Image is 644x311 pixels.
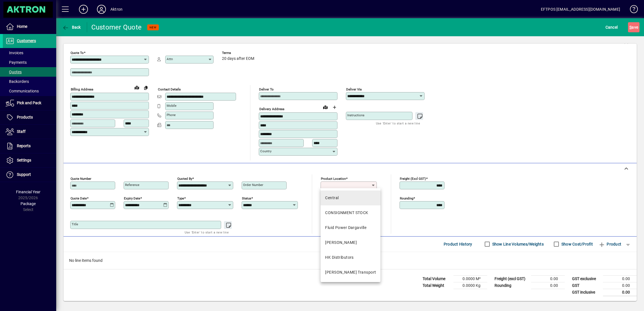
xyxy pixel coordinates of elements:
[3,20,56,34] a: Home
[3,153,56,167] a: Settings
[17,158,31,162] span: Settings
[3,168,56,182] a: Support
[132,83,141,92] a: View on map
[74,4,92,14] button: Add
[71,176,91,180] mat-label: Quote number
[167,113,176,117] mat-label: Phone
[569,275,603,282] td: GST exclusive
[3,139,56,153] a: Reports
[596,239,624,249] button: Product
[330,103,339,112] button: Choose address
[17,129,26,134] span: Staff
[177,176,192,180] mat-label: Quoted by
[260,149,271,153] mat-label: Country
[492,275,531,282] td: Freight (excl GST)
[242,196,251,200] mat-label: Status
[167,57,173,61] mat-label: Attn
[222,56,254,61] span: 20 days after EOM
[604,22,619,32] button: Cancel
[3,77,56,86] a: Backorders
[321,250,380,265] mat-option: HK Distributors
[321,176,346,180] mat-label: Product location
[321,220,380,235] mat-option: Fluid Power Dargaville
[3,125,56,139] a: Staff
[347,113,364,117] mat-label: Instructions
[17,38,36,43] span: Customers
[603,275,637,282] td: 0.00
[6,79,29,84] span: Backorders
[346,87,362,91] mat-label: Deliver via
[603,282,637,289] td: 0.00
[569,282,603,289] td: GST
[3,86,56,96] a: Communications
[56,22,87,32] app-page-header-button: Back
[321,103,330,112] a: View on map
[3,96,56,110] a: Pick and Pack
[6,60,27,65] span: Payments
[17,115,33,119] span: Products
[167,104,176,108] mat-label: Mobile
[16,190,40,194] span: Financial Year
[629,23,638,32] span: ave
[17,24,27,29] span: Home
[598,240,621,249] span: Product
[400,196,413,200] mat-label: Rounding
[492,282,531,289] td: Rounding
[17,144,31,148] span: Reports
[17,172,31,177] span: Support
[325,210,368,216] div: CONSIGNMENT STOCK
[453,282,487,289] td: 0.0000 Kg
[62,25,81,29] span: Back
[569,289,603,296] td: GST inclusive
[259,87,274,91] mat-label: Deliver To
[325,255,354,260] div: HK Distributors
[400,176,426,180] mat-label: Freight (excl GST)
[325,269,376,275] div: [PERSON_NAME] Transport
[141,83,150,92] button: Copy to Delivery address
[72,222,78,226] mat-label: Title
[3,67,56,77] a: Quotes
[444,240,472,249] span: Product History
[17,101,41,105] span: Pick and Pack
[6,70,22,74] span: Quotes
[560,241,593,247] label: Show Cost/Profit
[71,196,87,200] mat-label: Quote date
[606,23,618,32] span: Cancel
[92,4,110,14] button: Profile
[21,201,36,206] span: Package
[64,252,637,269] div: No line items found
[441,239,475,249] button: Product History
[125,183,139,187] mat-label: Reference
[3,48,56,58] a: Invoices
[3,58,56,67] a: Payments
[110,5,123,14] div: Aktron
[321,235,380,250] mat-option: HAMILTON
[6,89,39,93] span: Communications
[185,229,229,235] mat-hint: Use 'Enter' to start a new line
[420,275,453,282] td: Total Volume
[531,282,565,289] td: 0.00
[321,265,380,280] mat-option: T. Croft Transport
[321,205,380,220] mat-option: CONSIGNMENT STOCK
[149,26,157,29] span: NEW
[629,25,632,29] span: S
[453,275,487,282] td: 0.0000 M³
[3,110,56,124] a: Products
[91,23,142,32] div: Customer Quote
[420,282,453,289] td: Total Weight
[376,120,420,126] mat-hint: Use 'Enter' to start a new line
[325,240,357,246] div: [PERSON_NAME]
[603,289,637,296] td: 0.00
[222,51,256,55] span: Terms
[626,1,637,19] a: Knowledge Base
[61,22,82,32] button: Back
[6,51,23,55] span: Invoices
[243,183,263,187] mat-label: Order number
[321,190,380,205] mat-option: Central
[177,196,184,200] mat-label: Type
[325,225,366,231] div: Fluid Power Dargaville
[71,51,84,55] mat-label: Quote To
[628,22,640,32] button: Save
[491,241,544,247] label: Show Line Volumes/Weights
[531,275,565,282] td: 0.00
